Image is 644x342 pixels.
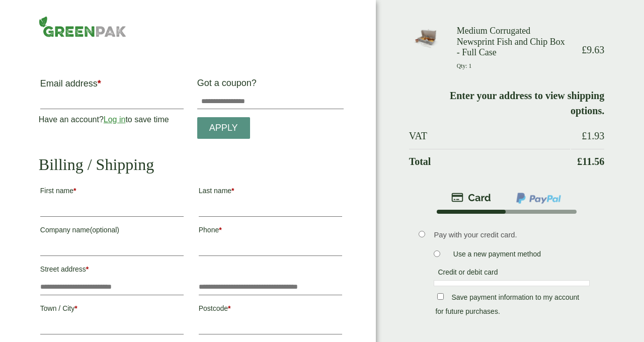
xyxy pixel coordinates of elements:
img: GreenPak Supplies [39,16,127,37]
label: Postcode [199,301,342,318]
h2: Billing / Shipping [39,155,344,174]
label: Use a new payment method [449,250,545,261]
abbr: required [231,187,234,195]
td: Enter your address to view shipping options. [409,83,605,123]
bdi: 9.63 [582,44,604,55]
th: Total [409,149,571,174]
th: VAT [409,124,571,148]
span: £ [577,156,582,167]
abbr: required [74,304,77,312]
img: stripe.png [451,192,491,204]
a: Log in [104,115,126,124]
span: Apply [209,123,238,134]
label: Got a coupon? [197,78,261,93]
span: £ [582,130,587,141]
label: Town / City [40,301,184,318]
bdi: 1.93 [582,130,604,141]
a: Apply [197,117,250,139]
img: ppcp-gateway.png [515,192,562,205]
span: £ [582,44,587,55]
label: Last name [199,184,342,201]
label: Credit or debit card [434,268,502,279]
span: (optional) [90,226,119,234]
bdi: 11.56 [577,156,604,167]
abbr: required [73,187,76,195]
label: First name [40,184,184,201]
label: Email address [40,79,184,93]
label: Street address [40,262,184,279]
p: Have an account? to save time [39,114,185,126]
small: Qty: 1 [457,63,471,69]
abbr: required [228,304,230,312]
abbr: required [219,226,221,234]
p: Pay with your credit card. [434,229,590,240]
label: Phone [199,223,342,240]
abbr: required [86,265,89,273]
abbr: required [98,78,101,89]
label: Save payment information to my account for future purchases. [435,293,579,318]
h3: Medium Corrugated Newsprint Fish and Chip Box - Full Case [457,26,570,58]
label: Company name [40,223,184,240]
